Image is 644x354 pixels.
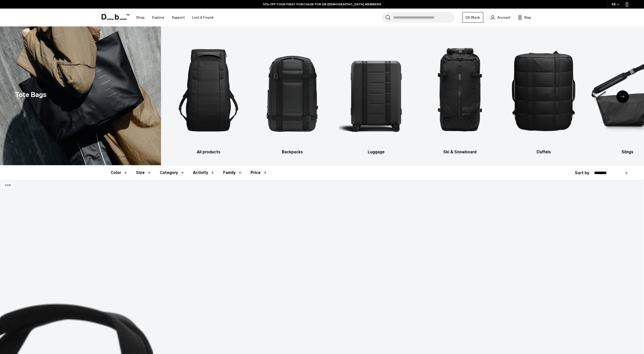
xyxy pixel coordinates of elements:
a: Db All products [171,34,246,155]
button: Toggle Price [251,165,268,180]
button: Toggle Filter [111,165,128,180]
img: Db [422,34,497,147]
div: Next slide [616,90,629,103]
img: Db [339,34,414,147]
button: Toggle Filter [193,165,215,180]
li: 2 / 10 [255,34,330,155]
li: 5 / 10 [506,34,581,155]
a: Lost & Found [192,9,213,26]
a: Db Ski & Snowboard [422,34,497,155]
button: Toggle Filter [160,165,185,180]
h3: Backpacks [255,149,330,155]
li: 3 / 10 [339,34,414,155]
span: Account [497,15,510,20]
img: Db [255,34,330,147]
h3: Duffels [506,149,581,155]
button: Toggle Filter [136,165,152,180]
button: Toggle Filter [223,165,243,180]
h3: All products [171,149,246,155]
li: 1 / 10 [171,34,246,155]
span: Bag [525,15,531,20]
h3: Luggage [339,149,414,155]
a: Shop [136,9,145,26]
button: Bag [518,14,531,20]
img: Db [171,34,246,147]
nav: Main Navigation [132,9,217,26]
a: Db Black [462,12,483,23]
h3: Ski & Snowboard [422,149,497,155]
a: Explore [152,9,164,26]
li: 4 / 10 [422,34,497,155]
h1: Tote Bags [15,90,47,100]
a: Support [172,9,185,26]
p: New [3,183,13,188]
a: 10% OFF YOUR FIRST PURCHASE FOR DB [DEMOGRAPHIC_DATA] MEMBERS [263,2,381,7]
a: Account [491,14,510,20]
a: Db Backpacks [255,34,330,155]
a: Db Duffels [506,34,581,155]
a: Db Luggage [339,34,414,155]
img: Db [506,34,581,147]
